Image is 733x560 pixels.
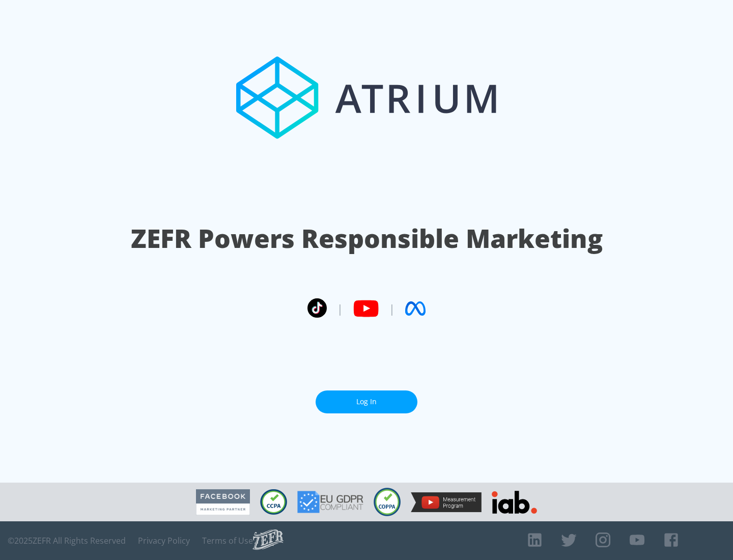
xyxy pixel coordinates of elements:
img: YouTube Measurement Program [411,492,482,512]
span: | [389,301,395,316]
a: Log In [316,390,417,413]
a: Terms of Use [202,536,253,546]
h1: ZEFR Powers Responsible Marketing [131,221,603,256]
img: Facebook Marketing Partner [196,489,250,515]
span: © 2025 ZEFR All Rights Reserved [8,536,126,546]
img: IAB [492,491,537,514]
img: GDPR Compliant [297,491,363,513]
img: CCPA Compliant [260,489,287,515]
a: Privacy Policy [138,536,190,546]
img: COPPA Compliant [374,488,401,516]
span: | [337,301,343,316]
